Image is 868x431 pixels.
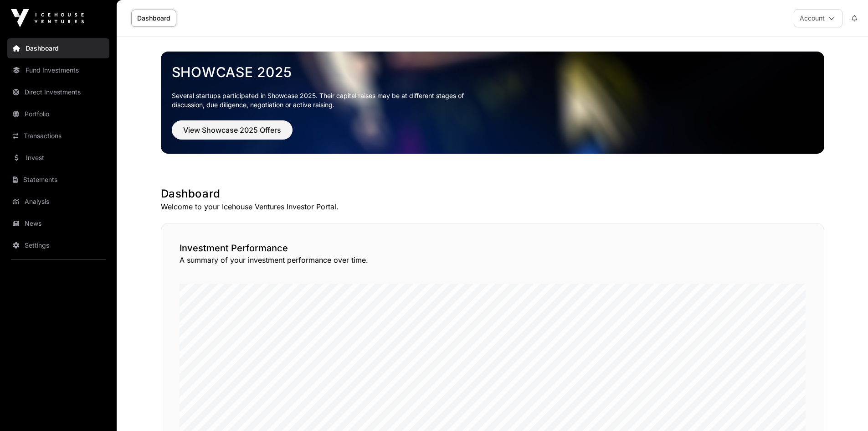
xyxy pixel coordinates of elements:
h1: Dashboard [161,187,824,201]
a: Analysis [7,192,109,212]
button: Account [794,9,842,27]
a: View Showcase 2025 Offers [172,130,293,139]
a: Fund Investments [7,60,109,80]
p: A summary of your investment performance over time. [180,254,806,265]
p: Welcome to your Icehouse Ventures Investor Portal. [161,201,824,212]
a: Settings [7,235,109,255]
p: Several startups participated in Showcase 2025. Their capital raises may be at different stages o... [172,91,478,109]
button: View Showcase 2025 Offers [172,120,293,140]
img: Showcase 2025 [161,52,824,154]
a: Dashboard [7,38,109,58]
a: Direct Investments [7,82,109,102]
a: Showcase 2025 [172,64,813,80]
a: Statements [7,170,109,190]
a: Transactions [7,126,109,146]
h2: Investment Performance [180,242,806,254]
a: Invest [7,148,109,168]
a: Dashboard [131,10,176,27]
span: View Showcase 2025 Offers [183,125,281,135]
a: News [7,213,109,234]
iframe: Chat Widget [822,387,868,431]
img: Icehouse Ventures Logo [11,9,84,27]
a: Portfolio [7,104,109,124]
